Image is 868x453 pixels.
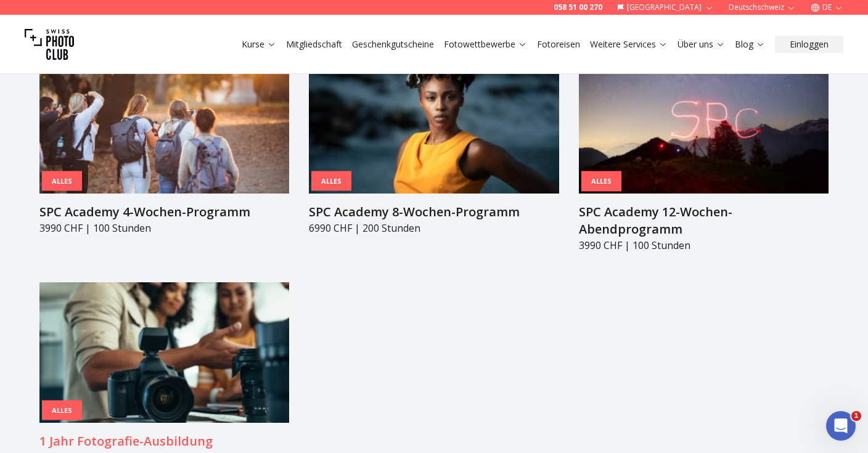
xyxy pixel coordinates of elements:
[39,53,289,194] img: SPC Academy 4-Wochen-Programm
[579,53,829,194] img: SPC Academy 12-Wochen-Abendprogramm
[286,38,342,51] a: Mitgliedschaft
[439,36,532,53] button: Fotowettbewerbe
[309,221,559,235] p: 6990 CHF | 200 Stunden
[826,411,856,441] iframe: Intercom live chat
[39,433,289,450] h3: 1 Jahr Fotografie-Ausbildung
[581,171,621,192] div: Alles
[39,282,289,423] img: 1 Jahr Fotografie-Ausbildung
[537,38,580,51] a: Fotoreisen
[554,2,602,12] a: 058 51 00 270
[311,171,351,191] div: Alles
[347,36,439,53] button: Geschenkgutscheine
[590,38,668,51] a: Weitere Services
[579,238,829,253] p: 3990 CHF | 100 Stunden
[735,38,765,51] a: Blog
[678,38,725,51] a: Über uns
[444,38,527,51] a: Fotowettbewerbe
[237,36,281,53] button: Kurse
[309,53,559,194] img: SPC Academy 8-Wochen-Programm
[352,38,434,51] a: Geschenkgutscheine
[673,36,730,53] button: Über uns
[39,203,289,221] h3: SPC Academy 4-Wochen-Programm
[42,171,82,191] div: Alles
[579,203,829,238] h3: SPC Academy 12-Wochen-Abendprogramm
[39,53,289,235] a: SPC Academy 4-Wochen-ProgrammAllesSPC Academy 4-Wochen-Programm3990 CHF | 100 Stunden
[532,36,585,53] button: Fotoreisen
[25,20,74,69] img: Swiss photo club
[775,36,843,53] button: Einloggen
[39,221,289,235] p: 3990 CHF | 100 Stunden
[309,203,559,221] h3: SPC Academy 8-Wochen-Programm
[851,411,861,421] span: 1
[42,400,82,420] div: Alles
[309,53,559,235] a: SPC Academy 8-Wochen-ProgrammAllesSPC Academy 8-Wochen-Programm6990 CHF | 200 Stunden
[281,36,347,53] button: Mitgliedschaft
[579,53,829,253] a: SPC Academy 12-Wochen-AbendprogrammAllesSPC Academy 12-Wochen-Abendprogramm3990 CHF | 100 Stunden
[585,36,673,53] button: Weitere Services
[730,36,770,53] button: Blog
[242,38,276,51] a: Kurse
